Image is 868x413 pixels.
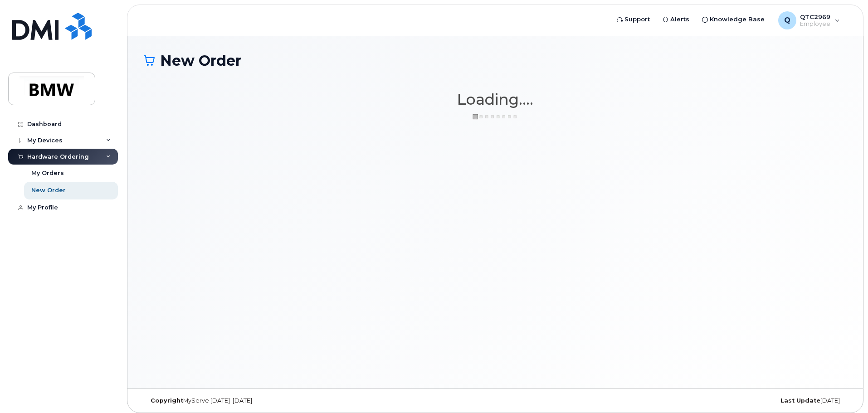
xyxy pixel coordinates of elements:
strong: Copyright [151,397,183,404]
div: MyServe [DATE]–[DATE] [144,397,378,404]
img: ajax-loader-3a6953c30dc77f0bf724df975f13086db4f4c1262e45940f03d1251963f1bf2e.gif [473,113,518,120]
strong: Last Update [780,397,820,404]
h1: Loading.... [144,91,847,107]
h1: New Order [144,53,847,68]
div: [DATE] [612,397,847,404]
